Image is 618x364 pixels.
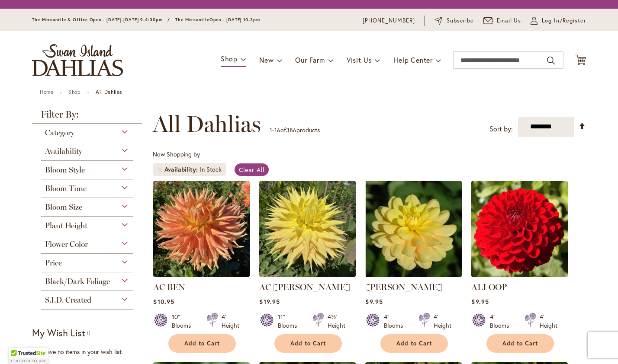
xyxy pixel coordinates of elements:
[164,165,200,174] span: Availability
[9,348,48,364] div: TrustedSite Certified
[531,16,586,25] a: Log In/Register
[547,54,555,67] button: Search
[32,326,85,339] strong: My Wish List
[471,282,507,292] a: ALI OOP
[471,297,489,306] span: $9.95
[184,340,220,347] span: Add to Cart
[290,340,326,347] span: Add to Cart
[32,348,148,356] div: You have no items in your wish list.
[502,340,538,347] span: Add to Cart
[45,184,87,193] span: Bloom Time
[96,89,122,95] strong: All Dahlias
[222,313,239,330] div: 4' Height
[380,334,448,353] button: Add to Cart
[153,181,250,277] img: AC BEN
[490,313,514,330] div: 4" Blooms
[471,181,568,277] img: ALI OOP
[542,16,586,25] span: Log In/Register
[45,202,82,212] span: Bloom Size
[328,313,345,330] div: 4½' Height
[270,126,272,134] span: 1
[286,126,296,134] span: 386
[365,297,383,306] span: $9.95
[68,89,80,95] a: Shop
[497,16,521,25] span: Email Us
[393,55,433,64] span: Help Center
[274,126,280,134] span: 16
[45,295,91,305] span: S.I.D. Created
[209,17,260,22] span: Open - [DATE] 10-3pm
[270,123,320,137] p: - of products
[45,128,74,137] span: Category
[32,110,142,124] strong: Filter By:
[153,111,261,137] span: All Dahlias
[274,334,342,353] button: Add to Cart
[295,55,325,64] span: Our Farm
[168,334,236,353] button: Add to Cart
[45,277,110,286] span: Black/Dark Foliage
[221,54,238,63] span: Shop
[172,313,196,330] div: 10" Blooms
[278,313,302,330] div: 11" Blooms
[45,165,85,175] span: Bloom Style
[32,17,209,22] span: The Mercantile & Office Open - [DATE]-[DATE] 9-4:30pm / The Mercantile
[259,181,356,277] img: AC Jeri
[235,163,269,176] a: Clear All
[200,165,222,174] div: In Stock
[259,297,280,306] span: $19.95
[45,258,62,268] span: Price
[363,16,415,25] a: [PHONE_NUMBER]
[153,150,200,158] span: Now Shopping by
[153,282,185,292] a: AC BEN
[153,271,250,279] a: AC BEN
[489,121,513,137] label: Sort by:
[153,297,174,306] span: $10.95
[259,282,350,292] a: AC [PERSON_NAME]
[365,282,442,292] a: [PERSON_NAME]
[365,271,462,279] a: AHOY MATEY
[259,271,356,279] a: AC Jeri
[483,16,521,25] a: Email Us
[384,313,408,330] div: 4" Blooms
[486,334,554,353] button: Add to Cart
[45,147,82,156] span: Availability
[45,221,87,230] span: Plant Height
[45,239,88,249] span: Flower Color
[157,167,162,172] a: Remove Availability In Stock
[471,271,568,279] a: ALI OOP
[259,55,274,64] span: New
[347,55,372,64] span: Visit Us
[540,313,557,330] div: 4' Height
[40,89,53,95] a: Home
[365,181,462,277] img: AHOY MATEY
[239,166,264,174] span: Clear All
[32,44,123,76] a: store logo
[396,340,432,347] span: Add to Cart
[435,16,474,25] a: Subscribe
[447,16,474,25] span: Subscribe
[434,313,451,330] div: 4' Height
